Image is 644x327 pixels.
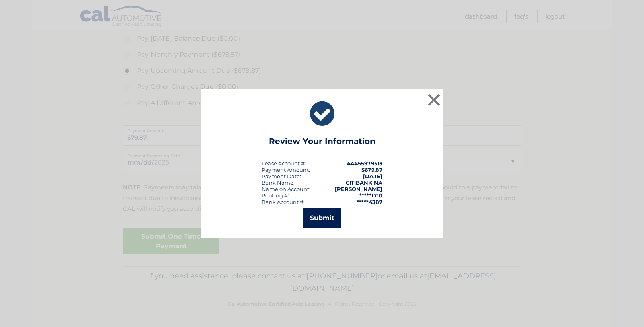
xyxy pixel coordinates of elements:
button: × [426,92,442,108]
strong: CITIBANK NA [346,179,382,186]
div: Lease Account #: [262,160,306,167]
div: Routing #: [262,192,289,199]
strong: [PERSON_NAME] [335,186,382,192]
div: Name on Account: [262,186,310,192]
div: : [262,173,301,179]
div: Bank Account #: [262,199,305,205]
h3: Review Your Information [269,136,376,150]
span: Payment Date [262,173,300,179]
span: $679.87 [361,167,382,173]
strong: 44455979313 [347,160,382,167]
span: [DATE] [363,173,382,179]
div: Bank Name: [262,179,295,186]
div: Payment Amount: [262,167,310,173]
button: Submit [303,208,341,228]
